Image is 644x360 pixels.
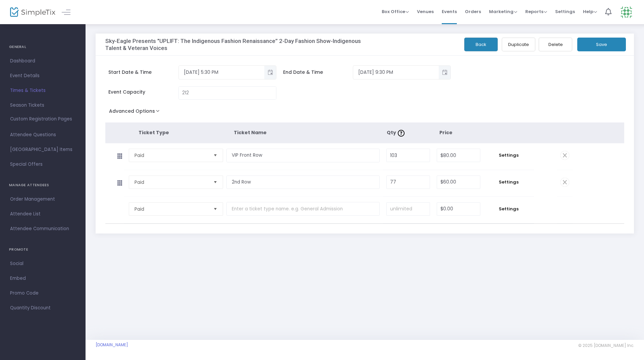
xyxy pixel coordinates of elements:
[10,86,75,95] span: Times & Tickets
[417,3,434,20] span: Venues
[226,175,380,189] input: Enter a ticket type name. e.g. General Admission
[135,152,208,159] span: Paid
[108,69,178,76] span: Start Date & Time
[525,8,547,15] span: Reports
[10,304,75,312] span: Quantity Discount
[10,160,75,169] span: Special Offers
[439,129,452,136] span: Price
[437,149,480,162] input: Price
[10,274,75,283] span: Embed
[9,40,76,54] h4: GENERAL
[578,343,634,348] span: © 2025 [DOMAIN_NAME] Inc.
[211,176,220,189] button: Select
[353,67,439,78] input: Select date & time
[10,57,75,65] span: Dashboard
[264,66,276,79] button: Toggle popup
[439,66,450,79] button: Toggle popup
[487,206,531,212] span: Settings
[9,243,76,256] h4: PROMOTE
[10,71,75,80] span: Event Details
[442,3,457,20] span: Events
[555,3,575,20] span: Settings
[10,131,75,139] span: Attendee Questions
[139,129,169,136] span: Ticket Type
[382,8,409,15] span: Box Office
[234,129,267,136] span: Ticket Name
[387,203,430,215] input: unlimited
[387,129,406,136] span: Qty
[10,101,75,110] span: Season Tickets
[437,176,480,189] input: Price
[226,149,380,162] input: Enter a ticket type name. e.g. General Admission
[10,145,75,154] span: [GEOGRAPHIC_DATA] Items
[226,202,380,216] input: Enter a ticket type name. e.g. General Admission
[10,259,75,268] span: Social
[489,8,517,15] span: Marketing
[577,38,626,51] button: Save
[10,195,75,204] span: Order Management
[487,179,531,186] span: Settings
[179,67,264,78] input: Select date & time
[502,38,535,51] button: Duplicate
[10,116,72,122] span: Custom Registration Pages
[211,203,220,215] button: Select
[465,3,481,20] span: Orders
[105,106,166,118] button: Advanced Options
[135,179,208,186] span: Paid
[211,149,220,162] button: Select
[10,210,75,218] span: Attendee List
[96,342,128,348] a: [DOMAIN_NAME]
[487,152,531,159] span: Settings
[539,38,572,51] button: Delete
[105,38,375,51] h3: Sky-Eagle Presents "UPLIFT: The Indigenous Fashion Renaissance” 2-Day Fashion Show-Indigenous Tal...
[437,203,480,215] input: Price
[464,38,498,51] button: Back
[9,178,76,192] h4: MANAGE ATTENDEES
[10,289,75,298] span: Promo Code
[135,206,208,212] span: Paid
[108,89,178,96] span: Event Capacity
[583,8,597,15] span: Help
[283,69,353,76] span: End Date & Time
[398,130,405,137] img: question-mark
[10,224,75,233] span: Attendee Communication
